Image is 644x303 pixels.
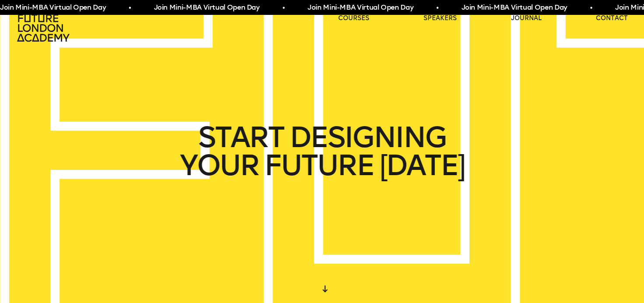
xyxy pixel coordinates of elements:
a: contact [596,14,628,23]
span: • [119,3,122,13]
span: START [198,123,284,151]
a: journal [511,14,542,23]
span: [DATE] [379,151,464,180]
span: • [273,3,275,13]
span: FUTURE [264,151,374,180]
span: YOUR [180,151,259,180]
span: • [427,3,429,13]
a: speakers [423,14,457,23]
span: DESIGNING [290,123,446,151]
span: • [581,3,583,13]
a: courses [338,14,369,23]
